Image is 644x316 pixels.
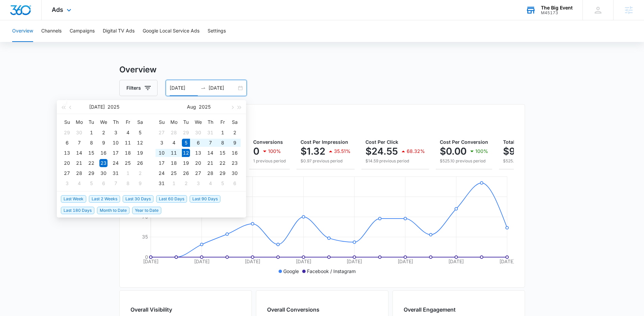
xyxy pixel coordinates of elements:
td: 2025-08-19 [180,158,192,168]
td: 2025-08-06 [97,178,110,188]
tspan: [DATE] [448,258,464,264]
div: 7 [75,139,83,147]
div: 9 [99,139,108,147]
p: Google [283,268,299,275]
td: 2025-07-27 [61,168,73,178]
tspan: [DATE] [143,258,159,264]
div: 1 [170,179,178,187]
td: 2025-08-08 [122,178,134,188]
td: 2025-08-25 [168,168,180,178]
div: 9 [136,179,144,187]
button: Settings [208,20,226,42]
th: We [192,117,204,128]
div: 3 [63,179,71,187]
td: 2025-08-24 [156,168,168,178]
div: 8 [218,139,226,147]
div: 13 [63,149,71,157]
td: 2025-08-20 [192,158,204,168]
div: 11 [124,139,132,147]
td: 2025-07-28 [168,128,180,138]
td: 2025-07-18 [122,148,134,158]
div: 15 [87,149,95,157]
td: 2025-08-09 [134,178,146,188]
div: 18 [124,149,132,157]
td: 2025-08-23 [229,158,241,168]
h3: Overview [119,64,525,76]
p: Facebook / Instagram [307,268,356,275]
th: Sa [134,117,146,128]
th: Su [61,117,73,128]
div: 19 [136,149,144,157]
td: 2025-06-30 [73,128,85,138]
span: Last 30 Days [123,195,153,203]
span: Cost Per Click [365,139,398,145]
div: 31 [206,129,214,137]
td: 2025-08-10 [156,148,168,158]
div: 28 [170,129,178,137]
td: 2025-07-25 [122,158,134,168]
td: 2025-07-29 [180,128,192,138]
button: Channels [41,20,62,42]
td: 2025-07-31 [204,128,216,138]
div: 2 [231,129,239,137]
td: 2025-08-04 [73,178,85,188]
td: 2025-08-03 [156,138,168,148]
th: Tu [85,117,97,128]
div: 4 [75,179,83,187]
div: 25 [124,159,132,167]
tspan: [DATE] [295,258,311,264]
td: 2025-09-03 [192,178,204,188]
p: 0 [253,146,259,157]
div: 10 [158,149,166,157]
tspan: [DATE] [347,258,362,264]
td: 2025-08-13 [192,148,204,158]
td: 2025-07-24 [110,158,122,168]
td: 2025-07-21 [73,158,85,168]
div: 31 [158,179,166,187]
td: 2025-07-12 [134,138,146,148]
td: 2025-08-04 [168,138,180,148]
div: 27 [158,129,166,137]
span: Conversions [253,139,283,145]
td: 2025-08-31 [156,178,168,188]
span: Last Week [61,195,86,203]
div: 14 [75,149,83,157]
p: $14.59 previous period [365,158,425,164]
td: 2025-07-04 [122,128,134,138]
p: 100% [268,149,281,154]
td: 2025-07-31 [110,168,122,178]
div: 23 [231,159,239,167]
div: 17 [158,159,166,167]
div: 26 [182,169,190,177]
button: Digital TV Ads [103,20,135,42]
div: 2 [136,169,144,177]
div: 27 [63,169,71,177]
div: 30 [194,129,202,137]
div: 21 [75,159,83,167]
input: Start date [170,84,198,92]
td: 2025-08-11 [168,148,180,158]
div: 5 [218,179,226,187]
div: 20 [194,159,202,167]
button: 2025 [199,100,211,114]
div: 25 [170,169,178,177]
td: 2025-08-18 [168,158,180,168]
div: 30 [231,169,239,177]
th: Th [204,117,216,128]
div: 5 [182,139,190,147]
div: 17 [112,149,120,157]
div: 2 [99,129,108,137]
div: 1 [87,129,95,137]
td: 2025-07-14 [73,148,85,158]
div: 12 [136,139,144,147]
span: Cost Per Impression [301,139,348,145]
div: 28 [206,169,214,177]
td: 2025-08-01 [122,168,134,178]
th: We [97,117,110,128]
div: 5 [136,129,144,137]
div: 11 [170,149,178,157]
div: 19 [182,159,190,167]
div: 29 [218,169,226,177]
p: $0.00 [440,146,467,157]
div: 23 [99,159,108,167]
